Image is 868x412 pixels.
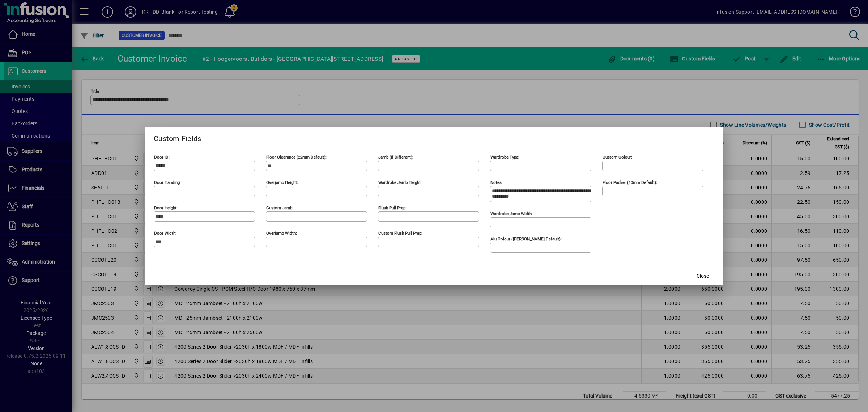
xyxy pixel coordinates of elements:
mat-label: Door ID: [154,155,170,160]
mat-label: Door Handing: [154,180,181,185]
mat-label: Jamb (If Different): [378,155,413,160]
mat-label: Door Height: [154,205,178,210]
mat-label: Overjamb Width: [266,231,297,236]
mat-label: Custom Colour: [603,155,632,160]
mat-label: Flush Pull Prep: [378,205,407,210]
mat-label: Wardrobe Jamb Width: [490,211,533,216]
mat-label: Alu Colour ([PERSON_NAME] Default): [490,236,562,241]
h2: Custom Fields [145,127,723,148]
mat-label: Wardrobe Type: [490,155,519,160]
mat-label: Floor Clearance (22mm Default): [266,155,327,160]
mat-label: Custom Jamb: [266,205,293,210]
span: Close [697,272,709,280]
button: Close [691,269,714,282]
mat-label: Wardrobe Jamb Height: [378,180,422,185]
mat-label: Door Width: [154,231,176,236]
mat-label: Notes: [490,180,503,185]
mat-label: Custom Flush Pull Prep: [378,231,422,236]
mat-label: Overjamb Height: [266,180,298,185]
mat-label: Floor Packer (10mm default): [603,180,657,185]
